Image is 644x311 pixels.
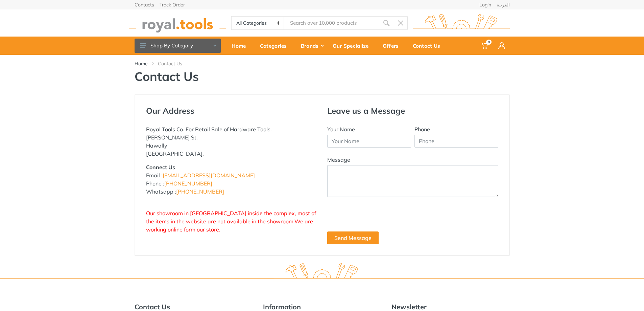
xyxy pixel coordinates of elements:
img: royal.tools Logo [413,14,510,32]
li: Contact Us [158,60,192,67]
span: Our showroom in [GEOGRAPHIC_DATA] inside the complex, most of the items in the website are not av... [146,210,316,233]
input: Phone [414,135,498,148]
button: Shop By Category [135,39,221,53]
div: Home [227,39,255,53]
div: Categories [255,39,296,53]
div: Brands [296,39,328,53]
label: Phone [414,125,430,133]
label: Your Name [327,125,355,133]
div: Contact Us [408,39,450,53]
a: Categories [255,37,296,55]
input: Site search [284,16,379,30]
h5: Contact Us [135,303,253,311]
select: Category [232,17,285,29]
a: Track Order [160,2,185,7]
a: العربية [497,2,510,7]
a: Home [135,60,148,67]
a: Offers [378,37,408,55]
span: 0 [486,40,492,45]
div: Offers [378,39,408,53]
iframe: reCAPTCHA [327,205,430,231]
a: Login [479,2,491,7]
input: Your Name [327,135,411,148]
a: [EMAIL_ADDRESS][DOMAIN_NAME] [163,172,255,179]
a: [PHONE_NUMBER] [164,180,212,187]
h4: Our Address [146,106,317,116]
label: Message [327,156,350,164]
a: Contact Us [408,37,450,55]
a: [PHONE_NUMBER] [176,188,224,195]
a: Our Specialize [328,37,378,55]
button: Send Message [327,231,379,244]
img: royal.tools Logo [273,263,371,282]
strong: Connect Us [146,164,175,171]
div: Our Specialize [328,39,378,53]
a: Contacts [135,2,154,7]
h4: Leave us a Message [327,106,498,116]
img: royal.tools Logo [129,14,226,32]
nav: breadcrumb [135,60,510,67]
a: Home [227,37,255,55]
p: Royal Tools Co. For Retail Sale of Hardware Tools. [PERSON_NAME] St. Hawally [GEOGRAPHIC_DATA]. [146,125,317,158]
h1: Contact Us [135,69,510,84]
h5: Newsletter [391,303,510,311]
a: 0 [476,37,494,55]
p: Email : Phone : Whatsapp : [146,163,317,196]
h5: Information [263,303,381,311]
